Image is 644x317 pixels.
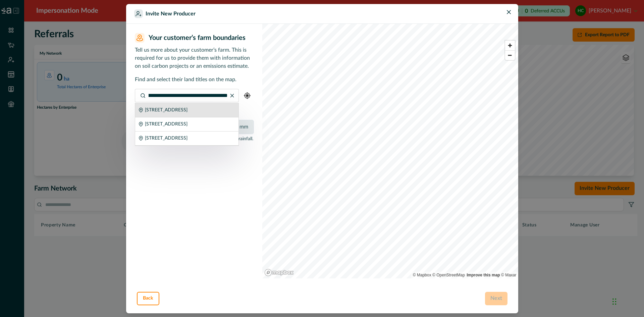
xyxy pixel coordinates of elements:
button: Close [503,7,514,17]
canvas: Map [262,24,518,278]
button: Back [137,292,159,305]
a: OpenStreetMap [432,273,465,277]
p: Find and select their land titles on the map. [135,75,254,84]
h2: Your customer’s farm boundaries [145,35,254,41]
a: Maxar [501,273,517,277]
p: [STREET_ADDRESS] [145,121,187,128]
img: gps-3587b8eb.png [244,92,251,99]
button: Zoom out [505,50,515,60]
div: mm [234,120,254,134]
iframe: Chat Widget [610,285,644,317]
a: Mapbox logo [264,269,294,276]
p: Invite New Producer [146,10,196,18]
p: [STREET_ADDRESS] [145,135,187,142]
div: Drag [612,292,616,312]
a: Mapbox [413,273,431,277]
button: Next [485,292,507,305]
p: [STREET_ADDRESS] [145,107,187,114]
button: Zoom in [505,41,515,50]
a: Map feedback [467,273,500,277]
p: Tell us more about your customer’s farm. This is required for us to provide them with information... [135,46,254,70]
